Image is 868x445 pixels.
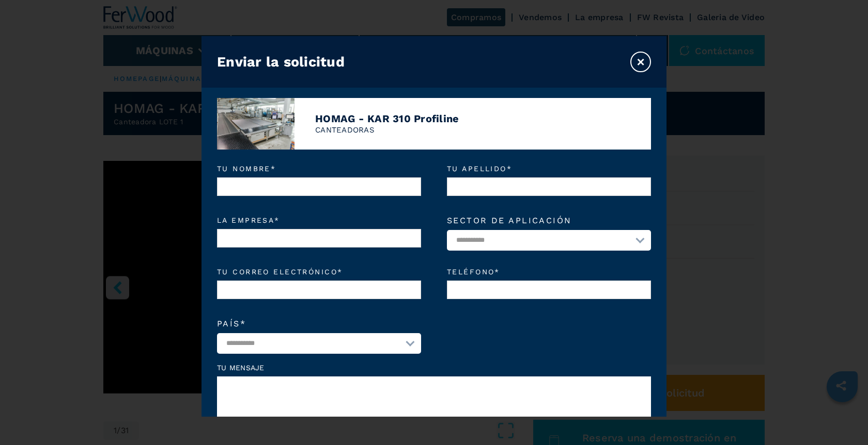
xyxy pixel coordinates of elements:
[217,165,421,172] em: Tu nombre
[217,364,651,371] label: Tu mensaje
[217,229,421,248] input: La empresa*
[315,125,459,136] p: CANTEADORAS
[447,281,651,299] input: Teléfono*
[217,54,345,70] h3: Enviar la solicitud
[447,217,651,225] label: Sector de aplicación
[217,217,421,224] em: La empresa
[217,281,421,299] input: Tu correo electrónico*
[315,112,459,125] h4: HOMAG - KAR 310 Profiline
[447,177,651,196] input: Tu apellido*
[630,52,651,72] button: ×
[217,98,295,150] img: image
[217,320,421,328] label: País
[217,177,421,196] input: Tu nombre*
[447,165,651,172] em: Tu apellido
[217,268,421,275] em: Tu correo electrónico
[447,268,651,275] em: Teléfono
